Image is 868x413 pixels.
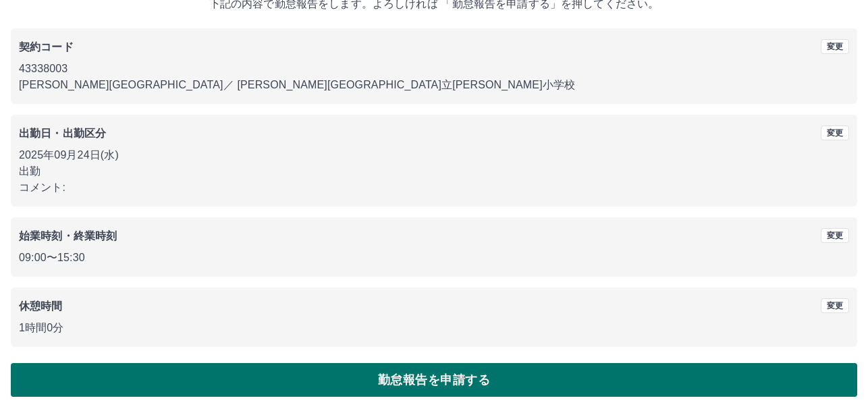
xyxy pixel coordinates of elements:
[19,250,849,266] p: 09:00 〜 15:30
[11,363,857,397] button: 勤怠報告を申請する
[19,320,849,336] p: 1時間0分
[821,39,849,54] button: 変更
[19,61,849,77] p: 43338003
[19,163,849,180] p: 出勤
[19,230,117,242] b: 始業時刻・終業時刻
[19,300,63,312] b: 休憩時間
[19,180,849,196] p: コメント:
[19,41,74,53] b: 契約コード
[821,298,849,313] button: 変更
[19,128,106,139] b: 出勤日・出勤区分
[19,77,849,93] p: [PERSON_NAME][GEOGRAPHIC_DATA] ／ [PERSON_NAME][GEOGRAPHIC_DATA]立[PERSON_NAME]小学校
[821,126,849,140] button: 変更
[821,228,849,243] button: 変更
[19,147,849,163] p: 2025年09月24日(水)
